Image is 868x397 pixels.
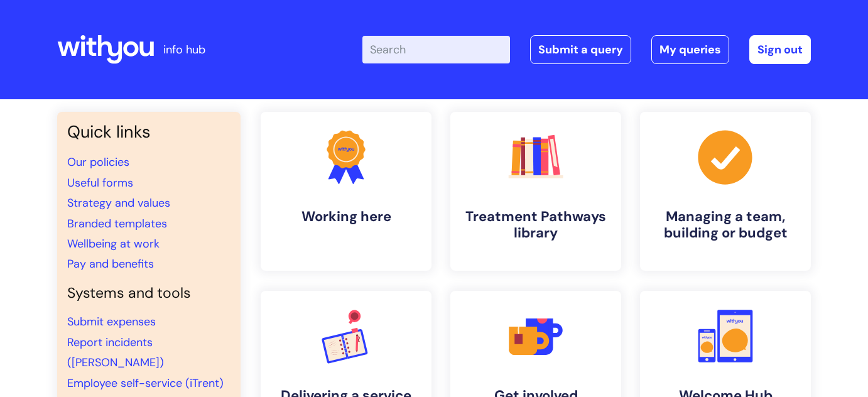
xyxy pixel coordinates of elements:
a: My queries [651,35,729,64]
h3: Quick links [67,122,231,142]
input: Search [362,36,510,63]
h4: Working here [271,209,421,225]
a: Report incidents ([PERSON_NAME]) [67,335,164,370]
a: Employee self-service (iTrent) [67,376,224,391]
a: Working here [261,112,431,271]
p: info hub [163,40,205,60]
a: Pay and benefits [67,256,154,271]
a: Wellbeing at work [67,236,160,251]
h4: Systems and tools [67,285,231,302]
a: Branded templates [67,216,167,231]
a: Managing a team, building or budget [640,112,811,271]
a: Sign out [749,35,811,64]
a: Submit a query [530,35,631,64]
a: Submit expenses [67,314,156,329]
a: Useful forms [67,175,133,190]
a: Treatment Pathways library [450,112,621,271]
a: Strategy and values [67,195,170,210]
h4: Managing a team, building or budget [650,209,801,242]
div: | - [362,35,811,64]
a: Our policies [67,155,129,170]
h4: Treatment Pathways library [460,209,611,242]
